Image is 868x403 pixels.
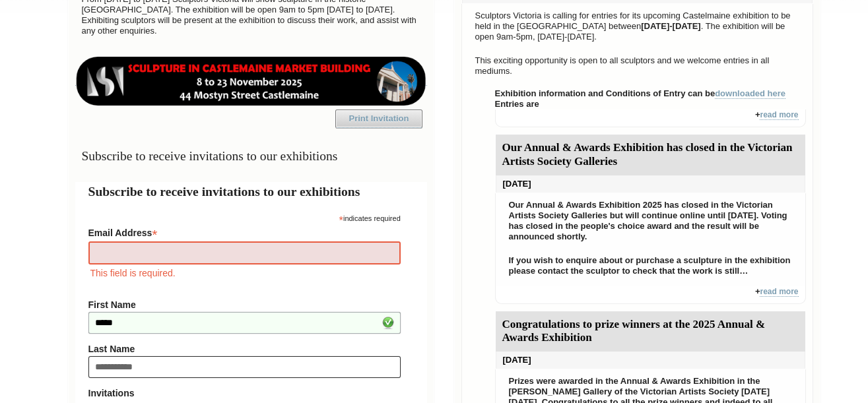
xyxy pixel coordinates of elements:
[496,175,805,193] div: [DATE]
[75,57,427,106] img: castlemaine-ldrbd25v2.png
[502,197,799,245] p: Our Annual & Awards Exhibition 2025 has closed in the Victorian Artists Society Galleries but wil...
[502,252,799,280] p: If you wish to enquire about or purchase a sculpture in the exhibition please contact the sculpto...
[495,88,786,99] strong: Exhibition information and Conditions of Entry can be
[88,224,401,239] label: Email Address
[335,109,422,128] a: Print Invitation
[469,52,806,80] p: This exciting opportunity is open to all sculptors and we welcome entries in all mediums.
[496,311,805,352] div: Congratulations to prize winners at the 2025 Annual & Awards Exhibition
[88,299,401,310] label: First Name
[760,287,798,297] a: read more
[88,344,401,354] label: Last Name
[88,211,401,224] div: indicates required
[495,286,806,304] div: +
[469,7,806,46] p: Sculptors Victoria is calling for entries for its upcoming Castelmaine exhibition to be held in t...
[496,135,805,175] div: Our Annual & Awards Exhibition has closed in the Victorian Artists Society Galleries
[75,143,427,169] h3: Subscribe to receive invitations to our exhibitions
[641,21,701,31] strong: [DATE]-[DATE]
[88,182,414,201] h2: Subscribe to receive invitations to our exhibitions
[760,110,798,120] a: read more
[88,388,401,398] strong: Invitations
[496,352,805,369] div: [DATE]
[715,88,785,99] a: downloaded here
[495,109,806,127] div: +
[88,266,401,280] div: This field is required.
